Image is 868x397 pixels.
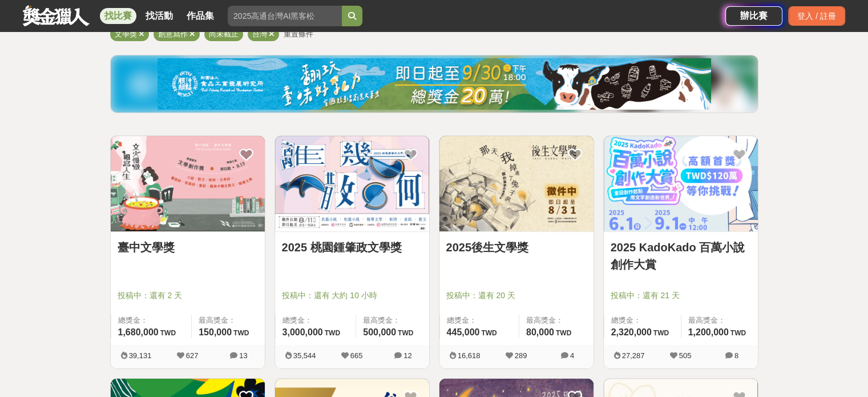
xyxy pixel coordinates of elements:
[282,315,349,326] span: 總獎金：
[111,136,265,232] a: Cover Image
[118,290,258,302] span: 投稿中：還有 2 天
[252,30,267,38] span: 台灣
[556,329,571,337] span: TWD
[604,136,758,232] a: Cover Image
[446,239,587,256] a: 2025後生文學獎
[275,136,429,232] a: Cover Image
[611,327,652,337] span: 2,320,000
[734,351,738,360] span: 8
[350,351,363,360] span: 665
[118,239,258,256] a: 臺中文學獎
[228,6,342,26] input: 2025高通台灣AI黑客松
[199,315,257,326] span: 最高獎金：
[688,327,729,337] span: 1,200,000
[515,351,527,360] span: 289
[446,290,587,302] span: 投稿中：還有 20 天
[325,329,340,337] span: TWD
[788,6,845,26] div: 登入 / 註冊
[239,351,247,360] span: 13
[199,327,232,337] span: 150,000
[730,329,746,337] span: TWD
[284,30,313,38] span: 重置條件
[458,351,481,360] span: 16,618
[725,6,782,26] a: 辦比賽
[158,30,188,38] span: 創意寫作
[282,327,323,337] span: 3,000,000
[209,30,239,38] span: 尚未截止
[118,327,159,337] span: 1,680,000
[439,136,594,232] a: Cover Image
[160,329,176,337] span: TWD
[158,58,711,110] img: bbde9c48-f993-4d71-8b4e-c9f335f69c12.jpg
[233,329,249,337] span: TWD
[403,351,411,360] span: 12
[282,239,422,256] a: 2025 桃園鍾肇政文學獎
[447,327,480,337] span: 445,000
[100,8,136,24] a: 找比賽
[186,351,199,360] span: 627
[611,239,751,273] a: 2025 KadoKado 百萬小說創作大賞
[363,327,396,337] span: 500,000
[481,329,496,337] span: TWD
[604,136,758,231] img: Cover Image
[182,8,219,24] a: 作品集
[398,329,413,337] span: TWD
[293,351,316,360] span: 35,544
[526,315,587,326] span: 最高獎金：
[611,290,751,302] span: 投稿中：還有 21 天
[653,329,669,337] span: TWD
[688,315,751,326] span: 最高獎金：
[275,136,429,231] img: Cover Image
[129,351,152,360] span: 39,131
[111,136,265,231] img: Cover Image
[141,8,177,24] a: 找活動
[363,315,422,326] span: 最高獎金：
[622,351,645,360] span: 27,287
[115,30,137,38] span: 文學獎
[447,315,512,326] span: 總獎金：
[439,136,594,231] img: Cover Image
[526,327,554,337] span: 80,000
[611,315,674,326] span: 總獎金：
[570,351,574,360] span: 4
[282,290,422,302] span: 投稿中：還有 大約 10 小時
[679,351,692,360] span: 505
[118,315,185,326] span: 總獎金：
